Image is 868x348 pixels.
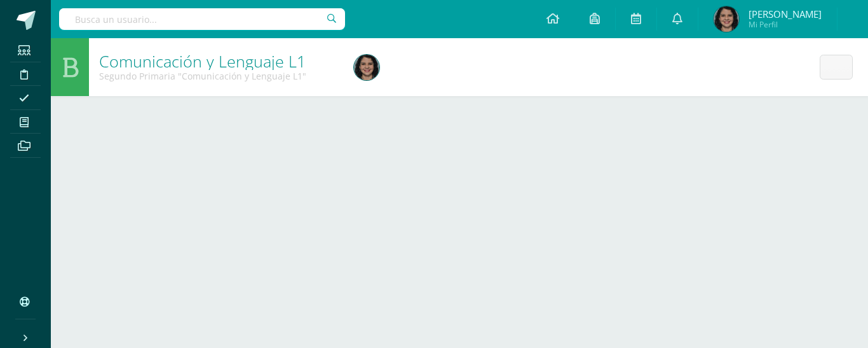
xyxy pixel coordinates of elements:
img: d4e8f67989829fd83a261e7783e73213.png [354,55,379,80]
span: [PERSON_NAME] [749,8,822,20]
input: Busca un usuario... [59,8,345,30]
h1: Comunicación y Lenguaje L1 [99,52,339,70]
a: Comunicación y Lenguaje L1 [99,50,306,72]
img: d4e8f67989829fd83a261e7783e73213.png [714,6,739,32]
span: Mi Perfil [749,19,822,30]
div: Segundo Primaria 'Comunicación y Lenguaje L1' [99,70,339,82]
